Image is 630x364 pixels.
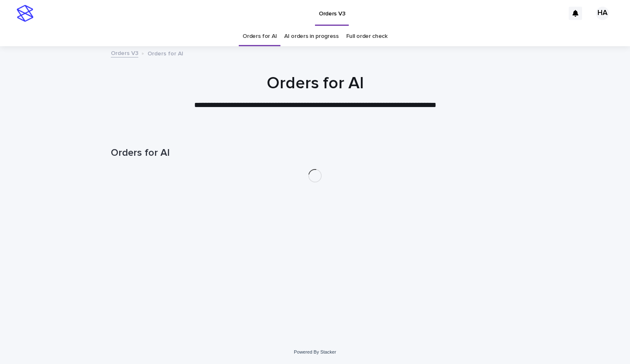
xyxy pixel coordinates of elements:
div: HA [596,7,609,20]
p: Orders for AI [147,48,183,57]
h1: Orders for AI [111,147,519,159]
a: Powered By Stacker [294,349,336,354]
a: Orders for AI [242,27,277,46]
a: Full order check [346,27,387,46]
a: AI orders in progress [284,27,339,46]
img: stacker-logo-s-only.png [17,5,33,22]
h1: Orders for AI [111,73,519,93]
a: Orders V3 [111,48,138,57]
